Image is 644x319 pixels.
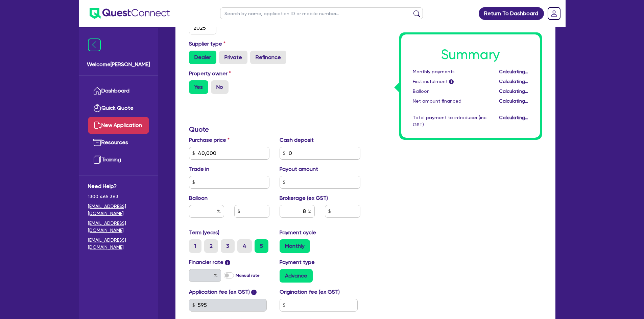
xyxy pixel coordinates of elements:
span: Calculating... [499,115,528,120]
img: training [93,156,101,164]
label: Property owner [189,70,231,78]
a: Dashboard [88,82,149,100]
div: Net amount financed [408,98,492,105]
label: Payout amount [280,165,318,173]
div: Monthly payments [408,68,492,75]
label: Cash deposit [280,136,314,144]
input: Search by name, application ID or mobile number... [220,7,423,19]
span: Calculating... [499,88,528,94]
label: Application fee (ex GST) [189,288,250,296]
span: Calculating... [499,98,528,104]
label: 2 [204,239,218,253]
span: Calculating... [499,69,528,74]
span: 1300 465 363 [88,193,149,200]
span: i [225,260,230,265]
img: quest-connect-logo-blue [90,8,170,19]
label: 5 [255,239,268,253]
label: No [211,80,229,94]
h3: Quote [189,125,360,133]
span: i [449,80,454,84]
label: Dealer [189,51,216,64]
label: 4 [237,239,252,253]
a: Return To Dashboard [479,7,544,20]
label: Advance [280,269,313,283]
div: Balloon [408,88,492,95]
span: Calculating... [499,79,528,84]
label: Balloon [189,194,208,202]
label: Refinance [250,51,286,64]
a: New Application [88,117,149,134]
a: Resources [88,134,149,151]
label: 3 [221,239,235,253]
a: [EMAIL_ADDRESS][DOMAIN_NAME] [88,237,149,251]
span: Need Help? [88,182,149,190]
label: Payment cycle [280,229,316,237]
span: i [251,290,257,295]
label: Private [219,51,247,64]
label: Purchase price [189,136,230,144]
a: [EMAIL_ADDRESS][DOMAIN_NAME] [88,203,149,217]
img: icon-menu-close [88,38,101,51]
img: quick-quote [93,104,101,112]
a: [EMAIL_ADDRESS][DOMAIN_NAME] [88,220,149,234]
a: Quick Quote [88,100,149,117]
a: Dropdown toggle [545,5,563,22]
label: Payment type [280,258,315,266]
div: Total payment to introducer (inc GST) [408,114,492,128]
h1: Summary [413,47,528,63]
label: Yes [189,80,208,94]
a: Training [88,151,149,168]
img: new-application [93,121,101,129]
label: Origination fee (ex GST) [280,288,340,296]
label: Term (years) [189,229,219,237]
div: First instalment [408,78,492,85]
label: Financier rate [189,258,231,266]
label: Monthly [280,239,310,253]
label: Supplier type [189,40,225,48]
label: Brokerage (ex GST) [280,194,328,202]
label: Manual rate [236,272,260,278]
label: 1 [189,239,201,253]
img: resources [93,138,101,147]
label: Trade in [189,165,209,173]
span: Welcome [PERSON_NAME] [87,60,150,69]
